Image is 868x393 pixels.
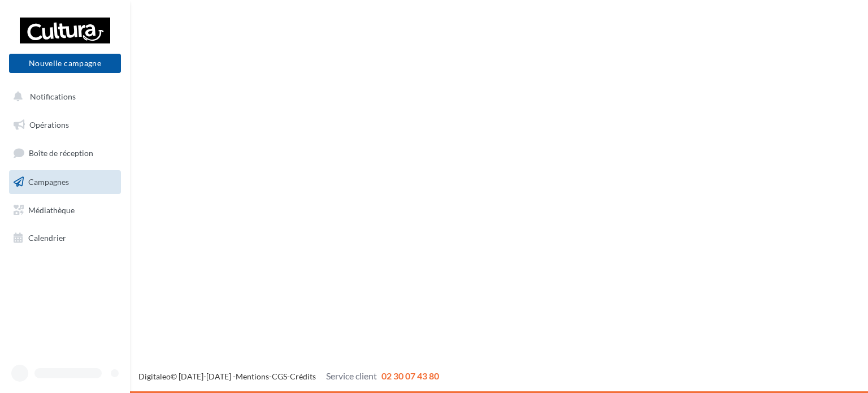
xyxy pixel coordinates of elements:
a: Médiathèque [7,198,123,222]
span: Calendrier [28,233,66,243]
span: 02 30 07 43 80 [381,370,439,381]
button: Notifications [7,85,119,109]
span: Opérations [29,120,69,129]
span: Campagnes [28,177,69,187]
a: Opérations [7,113,123,137]
a: Calendrier [7,226,123,250]
span: Service client [326,370,377,381]
a: CGS [272,372,287,381]
a: Mentions [236,372,269,381]
a: Crédits [290,372,316,381]
span: Boîte de réception [29,148,93,158]
span: Médiathèque [28,205,75,214]
a: Campagnes [7,170,123,194]
button: Nouvelle campagne [9,54,121,73]
a: Digitaleo [138,372,171,381]
a: Boîte de réception [7,141,123,165]
span: Notifications [30,92,76,101]
span: © [DATE]-[DATE] - - - [138,372,439,381]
